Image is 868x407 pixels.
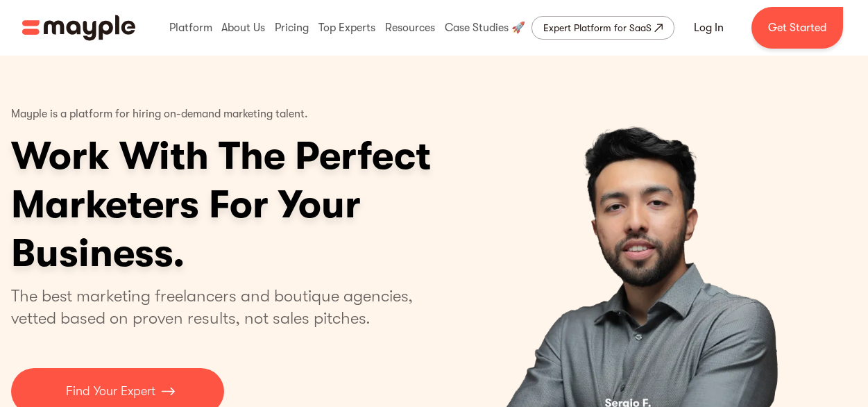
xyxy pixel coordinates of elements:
[271,6,312,50] div: Pricing
[22,15,135,41] a: home
[11,132,538,278] h1: Work With The Perfect Marketers For Your Business.
[166,6,216,50] div: Platform
[22,15,135,41] img: Mayple logo
[315,6,379,50] div: Top Experts
[677,11,740,44] a: Log In
[531,16,674,40] a: Expert Platform for SaaS
[11,285,429,329] p: The best marketing freelancers and boutique agencies, vetted based on proven results, not sales p...
[66,382,155,401] p: Find Your Expert
[11,97,308,132] p: Mayple is a platform for hiring on-demand marketing talent.
[218,6,269,50] div: About Us
[382,6,439,50] div: Resources
[751,7,843,49] a: Get Started
[543,19,652,36] div: Expert Platform for SaaS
